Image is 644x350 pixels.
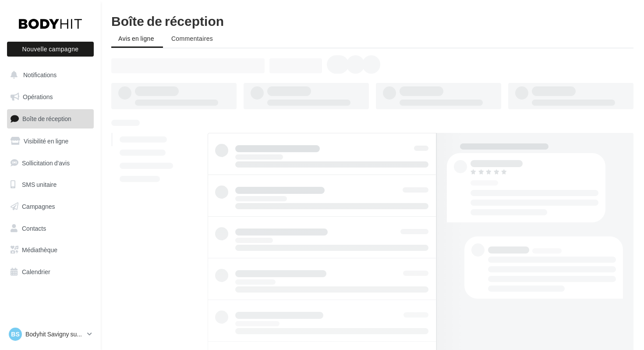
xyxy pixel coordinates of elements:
[5,109,96,128] a: Boîte de réception
[23,71,57,79] span: Notifications
[7,42,94,57] button: Nouvelle campagne
[7,326,94,343] a: BS Bodyhit Savigny sur Orge
[5,154,96,172] a: Sollicitation d'avis
[22,268,50,275] span: Calendrier
[5,66,92,84] button: Notifications
[5,132,96,150] a: Visibilité en ligne
[171,35,213,42] span: Commentaires
[111,14,633,27] div: Boîte de réception
[5,88,96,106] a: Opérations
[22,159,70,166] span: Sollicitation d'avis
[22,225,46,232] span: Contacts
[22,181,57,188] span: SMS unitaire
[11,330,19,339] span: BS
[22,203,55,210] span: Campagnes
[5,219,96,238] a: Contacts
[5,197,96,216] a: Campagnes
[5,241,96,259] a: Médiathèque
[5,263,96,281] a: Calendrier
[24,137,68,145] span: Visibilité en ligne
[25,330,84,339] p: Bodyhit Savigny sur Orge
[23,93,53,100] span: Opérations
[5,175,96,194] a: SMS unitaire
[22,115,71,122] span: Boîte de réception
[22,246,57,254] span: Médiathèque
